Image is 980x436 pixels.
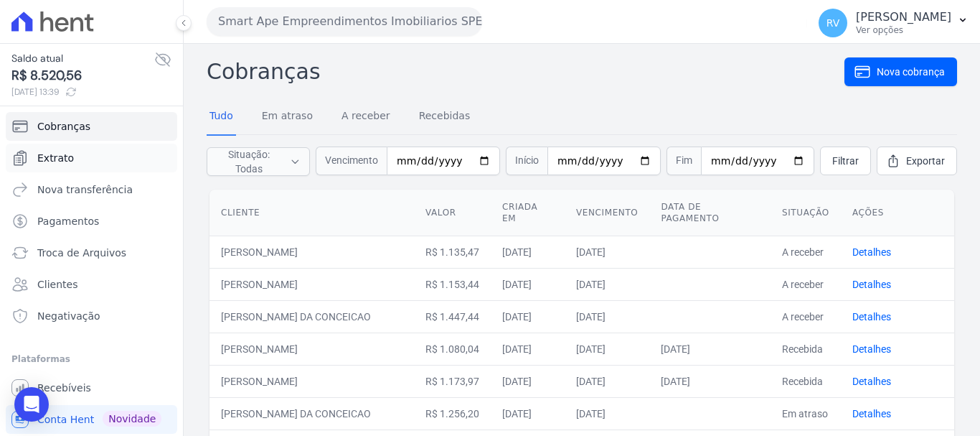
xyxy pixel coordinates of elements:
[209,397,414,430] td: [PERSON_NAME] DA CONCEICAO
[565,190,649,236] th: Vencimento
[209,268,414,300] td: [PERSON_NAME]
[826,18,840,28] span: RV
[209,190,414,236] th: Cliente
[209,365,414,397] td: [PERSON_NAME]
[37,151,74,165] span: Extrato
[103,411,161,427] span: Novidade
[649,190,771,236] th: Data de pagamento
[565,300,649,333] td: [DATE]
[491,300,565,333] td: [DATE]
[771,365,841,397] td: Recebida
[6,238,177,267] a: Troca de Arquivos
[852,343,891,355] a: Detalhes
[414,236,491,268] td: R$ 1.135,47
[565,333,649,365] td: [DATE]
[414,190,491,236] th: Valor
[339,98,393,136] a: A receber
[6,405,177,434] a: Conta Hent Novidade
[414,268,491,300] td: R$ 1.153,44
[207,7,482,36] button: Smart Ape Empreendimentos Imobiliarios SPE LTDA
[209,333,414,365] td: [PERSON_NAME]
[14,387,49,422] div: Open Intercom Messenger
[416,98,473,136] a: Recebidas
[414,333,491,365] td: R$ 1.080,04
[506,147,547,175] span: Início
[209,300,414,333] td: [PERSON_NAME] DA CONCEICAO
[6,302,177,330] a: Negativação
[316,147,387,175] span: Vencimento
[491,236,565,268] td: [DATE]
[11,85,154,98] span: [DATE] 13:39
[37,119,90,134] span: Cobranças
[856,24,951,36] p: Ver opções
[771,397,841,430] td: Em atraso
[666,147,701,175] span: Fim
[820,147,871,175] a: Filtrar
[832,154,859,168] span: Filtrar
[11,351,171,368] div: Plataformas
[216,147,281,176] span: Situação: Todas
[877,65,945,79] span: Nova cobrança
[771,300,841,333] td: A receber
[852,246,891,258] a: Detalhes
[491,190,565,236] th: Criada em
[207,147,310,176] button: Situação: Todas
[6,175,177,204] a: Nova transferência
[491,365,565,397] td: [DATE]
[37,214,99,228] span: Pagamentos
[6,112,177,141] a: Cobranças
[844,57,957,86] a: Nova cobrança
[37,182,133,197] span: Nova transferência
[856,10,951,24] p: [PERSON_NAME]
[11,51,154,66] span: Saldo atual
[649,365,771,397] td: [DATE]
[565,236,649,268] td: [DATE]
[209,236,414,268] td: [PERSON_NAME]
[852,311,891,323] a: Detalhes
[37,309,100,323] span: Negativação
[6,144,177,172] a: Extrato
[491,268,565,300] td: [DATE]
[906,154,945,168] span: Exportar
[877,147,957,175] a: Exportar
[37,412,94,427] span: Conta Hent
[37,246,126,260] span: Troca de Arquivos
[852,376,891,387] a: Detalhes
[565,365,649,397] td: [DATE]
[771,333,841,365] td: Recebida
[414,300,491,333] td: R$ 1.447,44
[649,333,771,365] td: [DATE]
[771,236,841,268] td: A receber
[565,397,649,430] td: [DATE]
[414,397,491,430] td: R$ 1.256,20
[37,277,77,292] span: Clientes
[11,66,154,85] span: R$ 8.520,56
[259,98,316,136] a: Em atraso
[207,98,236,136] a: Tudo
[771,190,841,236] th: Situação
[807,3,980,43] button: RV [PERSON_NAME] Ver opções
[414,365,491,397] td: R$ 1.173,97
[852,279,891,290] a: Detalhes
[6,207,177,236] a: Pagamentos
[771,268,841,300] td: A receber
[37,381,91,395] span: Recebíveis
[491,397,565,430] td: [DATE]
[6,270,177,299] a: Clientes
[6,374,177,402] a: Recebíveis
[841,190,954,236] th: Ações
[491,333,565,365] td: [DATE]
[207,55,844,88] h2: Cobranças
[565,268,649,300] td: [DATE]
[852,408,891,419] a: Detalhes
